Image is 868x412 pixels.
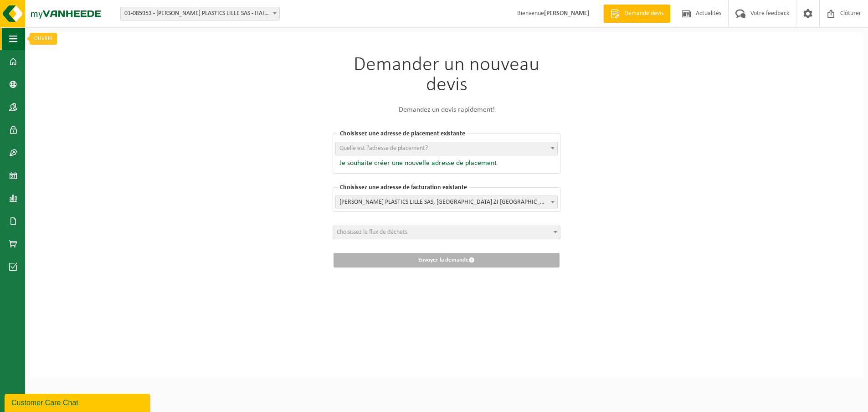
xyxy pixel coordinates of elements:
[333,104,560,115] p: Demandez un devis rapidement!
[339,145,428,152] span: Quelle est l'adresse de placement?
[603,5,670,23] a: Demande devis
[544,10,590,17] strong: [PERSON_NAME]
[622,9,666,18] span: Demande devis
[5,392,152,412] iframe: chat widget
[335,196,558,209] span: GREIF PLASTICS LILLE SAS, AVENUE DE BERLIN ZI ARTOIS FLANDRES SECTEUR C BP 50526 BILLY BERCLAU 27...
[120,7,280,21] span: 01-085953 - GREIF PLASTICS LILLE SAS - HAISNES CEDEX
[338,184,469,191] span: Choisissez une adresse de facturation existante
[338,130,467,137] span: Choisissez une adresse de placement existante
[121,7,279,20] span: 01-085953 - GREIF PLASTICS LILLE SAS - HAISNES CEDEX
[336,196,557,209] span: GREIF PLASTICS LILLE SAS, AVENUE DE BERLIN ZI ARTOIS FLANDRES SECTEUR C BP 50526 BILLY BERCLAU 27...
[333,55,560,95] h1: Demander un nouveau devis
[335,159,497,168] button: Je souhaite créer une nouvelle adresse de placement
[334,253,560,268] button: Envoyer la demande
[337,229,407,236] span: Choisissez le flux de déchets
